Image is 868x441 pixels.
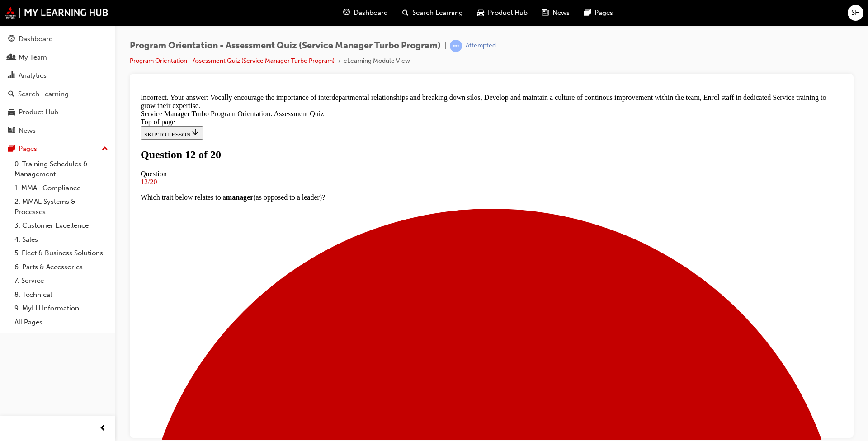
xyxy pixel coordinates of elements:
a: car-iconProduct Hub [470,4,535,22]
div: Incorrect. Your answer: Vocally encourage the importance of interdepartmental relationships and b... [4,4,706,20]
span: chart-icon [8,72,15,80]
img: mmal [5,7,108,19]
span: car-icon [8,108,15,117]
span: prev-icon [99,423,106,434]
div: Product Hub [19,107,58,117]
span: pages-icon [584,7,591,19]
a: 0. Training Schedules & Management [11,157,112,181]
div: My Team [19,52,47,63]
span: SH [851,8,860,18]
span: guage-icon [8,35,15,43]
a: 3. Customer Excellence [11,219,112,233]
strong: manager [89,103,116,111]
span: News [552,8,570,18]
button: DashboardMy TeamAnalyticsSearch LearningProduct HubNews [4,29,112,141]
span: up-icon [102,143,108,155]
span: search-icon [8,90,14,99]
span: news-icon [8,127,15,135]
div: Analytics [19,70,47,81]
div: Top of page [4,28,706,36]
p: Which trait below relates to a (as opposed to a leader)? [4,103,706,112]
a: Search Learning [4,86,112,103]
button: Pages [4,141,112,157]
a: 9. MyLH Information [11,301,112,315]
span: Pages [594,8,613,18]
a: 4. Sales [11,233,112,247]
h1: Question 12 of 20 [4,59,706,71]
button: SKIP TO LESSON [4,36,66,50]
a: 8. Technical [11,288,112,302]
span: people-icon [8,54,15,62]
span: | [444,41,446,51]
span: car-icon [477,7,484,19]
span: Program Orientation - Assessment Quiz (Service Manager Turbo Program) [130,41,441,51]
span: Dashboard [354,8,388,18]
span: search-icon [402,7,409,19]
button: SH [848,5,863,21]
span: Search Learning [412,8,463,18]
a: 5. Fleet & Business Solutions [11,246,112,260]
a: Analytics [4,67,112,84]
a: Dashboard [4,31,112,47]
a: search-iconSearch Learning [395,4,470,22]
li: eLearning Module View [344,56,410,66]
span: news-icon [542,7,549,19]
div: Dashboard [19,34,53,44]
a: 7. Service [11,274,112,288]
a: Program Orientation - Assessment Quiz (Service Manager Turbo Program) [130,57,335,65]
a: Product Hub [4,104,112,121]
span: SKIP TO LESSON [7,41,63,48]
a: All Pages [11,315,112,329]
span: pages-icon [8,145,15,153]
a: pages-iconPages [577,4,620,22]
div: Attempted [466,42,496,50]
span: learningRecordVerb_ATTEMPT-icon [450,40,462,52]
div: 12/20 [4,88,706,96]
div: Service Manager Turbo Program Orientation: Assessment Quiz [4,20,706,28]
div: Question [4,80,706,88]
span: Product Hub [488,8,528,18]
div: News [19,126,36,136]
div: Search Learning [18,89,69,99]
a: 1. MMAL Compliance [11,181,112,195]
a: 2. MMAL Systems & Processes [11,195,112,219]
a: 6. Parts & Accessories [11,260,112,274]
div: Pages [19,144,37,154]
a: news-iconNews [535,4,577,22]
a: My Team [4,49,112,66]
a: guage-iconDashboard [336,4,395,22]
span: guage-icon [343,7,350,19]
a: News [4,122,112,139]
